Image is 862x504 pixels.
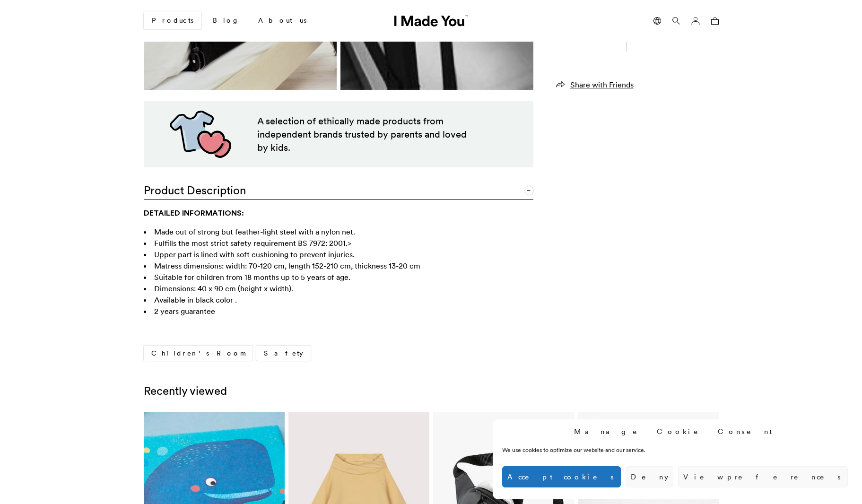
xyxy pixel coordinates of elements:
li: 2 years guarantee [144,305,427,317]
p: A selection of ethically made products from independent brands trusted by parents and loved by kids. [257,114,474,154]
button: Deny [626,466,673,487]
a: Products [144,12,201,29]
li: Suitable for children from 18 months up to 5 years of age. [144,271,427,283]
li: Available in black color . [144,294,427,305]
a: Share with Friends [556,80,634,89]
li: Made out of strong but feather-light steel with a nylon net. [144,226,427,237]
li: Upper part is lined with soft cushioning to prevent injuries. [144,249,427,260]
li: Dimensions: 40 x 90 cm (height x width). [144,283,427,294]
button: Accept cookies [502,466,621,487]
div: Manage Cookie Consent [574,426,776,436]
li: Fulfills the most strict safety requirement BS 7972: 2001.> [144,237,427,249]
a: Safety [256,346,311,361]
h2: Recently viewed [144,384,719,398]
a: Children's Room [144,346,253,361]
button: View preferences [678,466,848,487]
div: We use cookies to optimize our website and our service. [502,446,707,454]
a: About us [251,13,314,29]
li: Matress dimensions: width: 70-120 cm, length 152-210 cm, thickness 13-20 cm [144,260,427,271]
strong: DETAILED INFORMATIONS: [144,208,244,217]
a: Product Description [144,177,533,200]
span: Share with Friends [570,80,634,89]
a: Blog [205,13,247,29]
